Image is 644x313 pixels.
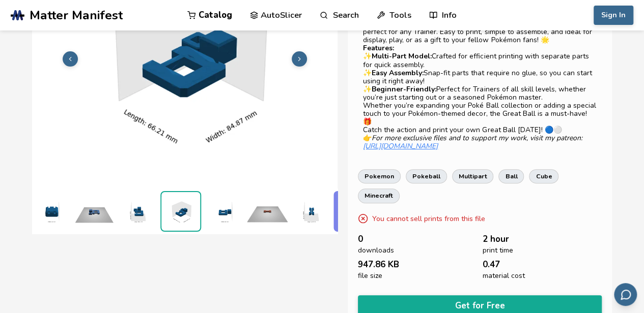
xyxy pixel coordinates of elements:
[358,246,394,255] span: downloads
[594,6,633,25] button: Sign In
[363,43,394,53] strong: Features:
[372,68,424,78] strong: Easy Assembly:
[74,191,115,232] img: 1_Print_Preview
[452,169,493,183] a: multipart
[363,102,597,134] p: Whether you’re expanding your Poké Ball collection or adding a special touch to your Pokémon-them...
[290,191,331,232] img: 2_3D_Dimensions
[363,44,597,102] p: ✨ Crafted for efficient printing with separate parts for quick assembly. ✨ Snap-fit parts that re...
[498,169,524,183] a: ball
[30,8,123,22] span: Matter Manifest
[372,84,436,94] strong: Beginner-Friendly:
[161,192,200,231] img: 1_3D_Dimensions
[31,191,71,232] img: 4_3D_Dimensions
[358,260,399,269] span: 947.86 KB
[363,141,438,151] a: [URL][DOMAIN_NAME]
[483,234,509,244] span: 2 hour
[358,169,401,183] a: pokemon
[372,213,485,224] p: You cannot sell prints from this file
[358,234,363,244] span: 0
[483,246,513,255] span: print time
[358,272,382,280] span: file size
[483,260,500,269] span: 0.47
[529,169,558,183] a: cube
[358,189,400,203] a: minecraft
[483,272,525,280] span: material cost
[247,191,288,232] img: 2_Print_Preview
[614,283,637,306] button: Send feedback via email
[117,191,158,232] img: 1_3D_Dimensions
[363,134,597,150] p: 👉
[372,51,432,61] strong: Multi-Part Model:
[204,191,244,232] img: 1_3D_Dimensions
[406,169,447,183] a: pokeball
[372,133,582,143] em: For more exclusive files and to support my work, visit my patreon:
[363,4,597,44] p: Step up your Pokémon game with the iconic Great Ball! This upgraded version of the standard Poké ...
